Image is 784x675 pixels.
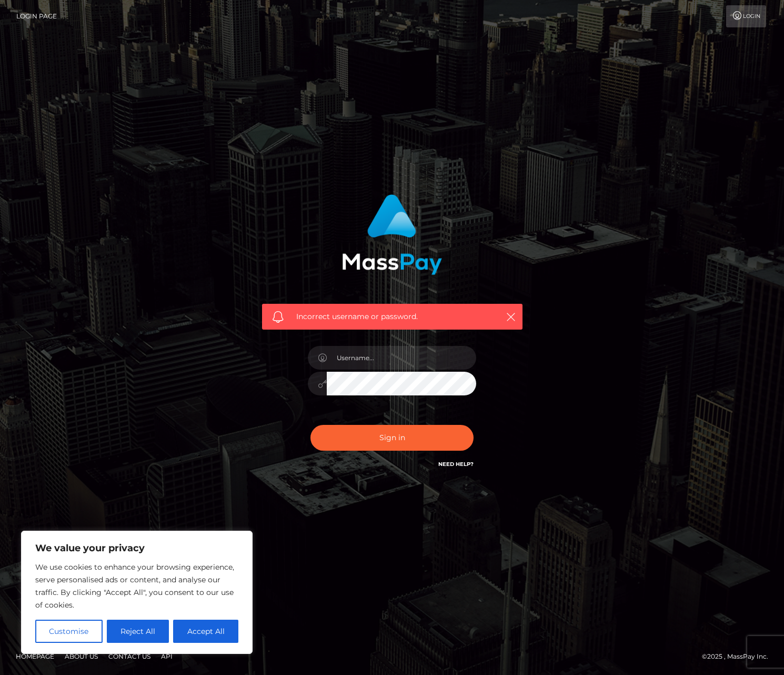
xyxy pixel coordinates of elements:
[61,648,102,664] a: About Us
[157,648,177,664] a: API
[342,194,442,275] img: MassPay Login
[21,531,253,654] div: We value your privacy
[16,5,57,27] a: Login Page
[702,651,776,662] div: © 2025 , MassPay Inc.
[35,542,238,554] p: We value your privacy
[35,620,103,643] button: Customise
[104,648,155,664] a: Contact Us
[12,648,58,664] a: Homepage
[310,425,474,451] button: Sign in
[726,5,766,27] a: Login
[296,311,488,322] span: Incorrect username or password.
[173,620,238,643] button: Accept All
[327,346,476,370] input: Username...
[438,461,474,468] a: Need Help?
[107,620,169,643] button: Reject All
[35,561,238,611] p: We use cookies to enhance your browsing experience, serve personalised ads or content, and analys...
